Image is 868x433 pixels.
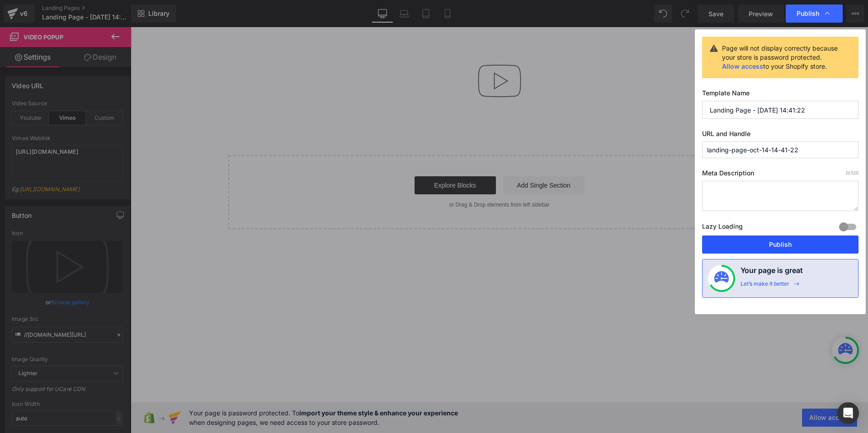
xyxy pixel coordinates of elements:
a: Explore Blocks [284,149,365,167]
img: onboarding-status.svg [714,271,729,286]
div: Let’s make it better [741,280,789,292]
a: Add Single Section [373,149,454,167]
div: Open Intercom Messenger [837,402,859,424]
span: 0 [846,170,849,175]
h4: Your page is great [741,265,803,280]
label: Meta Description [702,169,859,181]
img: Video [340,25,398,83]
span: /320 [846,170,859,175]
span: Publish [797,9,819,18]
button: Publish [702,235,859,254]
label: Template Name [702,89,859,101]
label: URL and Handle [702,130,859,141]
p: or Drag & Drop elements from left sidebar [112,174,626,181]
a: Allow access [722,62,763,70]
div: Page will not display correctly because your store is password protected. to your Shopify store. [722,44,841,71]
label: Lazy Loading [702,221,743,235]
